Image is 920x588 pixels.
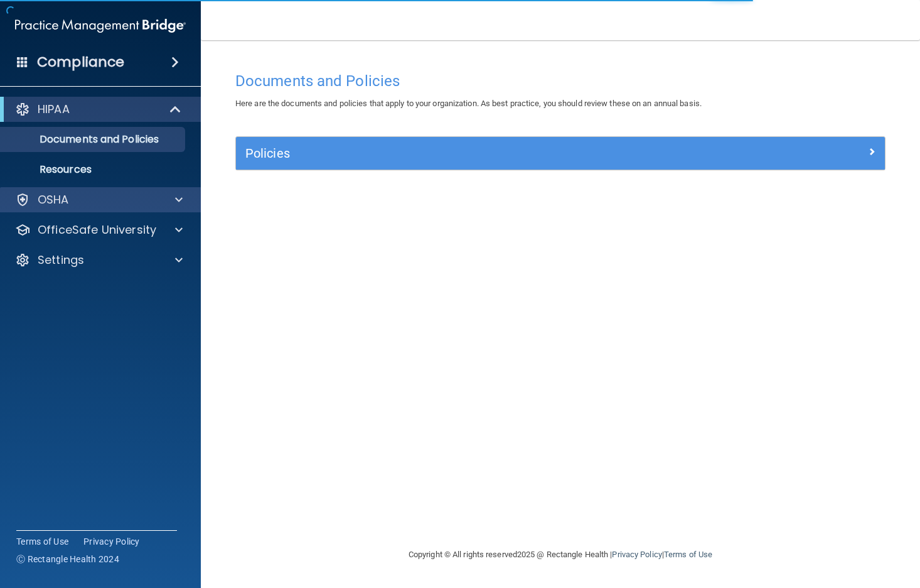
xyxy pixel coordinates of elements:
p: Documents and Policies [8,133,179,146]
p: OSHA [38,192,69,207]
h4: Compliance [37,53,124,71]
a: HIPAA [15,102,182,117]
span: Ⓒ Rectangle Health 2024 [16,553,119,565]
p: Settings [38,253,84,268]
a: Terms of Use [664,550,712,559]
a: Settings [15,253,183,268]
img: PMB logo [15,13,186,38]
a: Privacy Policy [83,535,140,548]
a: Policies [245,143,875,163]
p: OfficeSafe University [38,222,156,237]
a: Privacy Policy [612,550,661,559]
h4: Documents and Policies [235,73,885,89]
a: OSHA [15,192,183,207]
div: Copyright © All rights reserved 2025 @ Rectangle Health | | [331,535,789,575]
a: Terms of Use [16,535,68,548]
p: Resources [8,163,179,176]
p: HIPAA [38,102,70,117]
h5: Policies [245,146,714,160]
span: Here are the documents and policies that apply to your organization. As best practice, you should... [235,99,702,108]
a: OfficeSafe University [15,222,183,237]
